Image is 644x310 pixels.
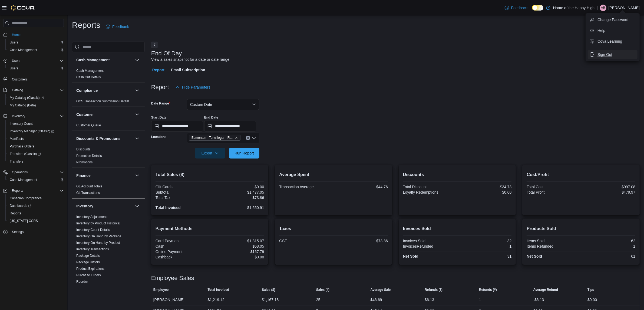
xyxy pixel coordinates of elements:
[134,57,140,63] button: Cash Management
[151,50,182,57] h3: End Of Day
[72,98,145,107] div: Compliance
[8,65,64,72] span: Users
[8,95,46,101] a: My Catalog (Classic)
[5,202,66,210] a: Dashboards
[1,228,66,236] button: Settings
[156,250,209,254] div: Online Payment
[10,159,23,164] span: Transfers
[151,115,167,120] label: Start Date
[76,273,101,277] span: Purchase Orders
[8,203,64,209] span: Dashboards
[5,176,66,184] button: Cash Management
[134,203,140,209] button: Inventory
[10,48,37,52] span: Cash Management
[600,5,606,11] div: Abigail Barrie
[76,267,104,271] span: Product Expirations
[10,40,18,45] span: Users
[10,129,54,133] span: Inventory Manager (Classic)
[10,58,22,64] button: Users
[8,218,40,224] a: [US_STATE] CCRS
[1,169,66,176] button: Operations
[10,122,33,126] span: Inventory Count
[156,190,209,194] div: Subtotal
[10,31,64,38] span: Home
[134,172,140,179] button: Finance
[587,296,597,303] div: $0.00
[151,135,167,139] label: Locations
[403,244,456,248] div: InvoicesRefunded
[76,160,93,164] a: Promotions
[10,187,64,194] span: Reports
[204,121,256,132] input: Press the down key to open a popover containing a calendar.
[76,173,133,178] button: Finance
[8,128,64,134] span: Inventory Manager (Classic)
[211,239,264,243] div: $1,315.07
[8,151,43,157] a: Transfers (Classic)
[1,86,66,94] button: Catalog
[10,144,34,149] span: Purchase Orders
[11,5,35,11] img: Cova
[72,146,145,168] div: Discounts & Promotions
[8,158,25,165] a: Transfers
[5,210,66,217] button: Reports
[8,143,37,150] a: Purchase Orders
[10,204,31,208] span: Dashboards
[76,69,104,73] span: Cash Management
[76,147,91,151] span: Discounts
[597,52,612,57] span: Sign Out
[198,148,222,159] span: Export
[151,57,230,62] div: View a sales snapshot for a date or date range.
[76,184,102,188] span: GL Account Totals
[279,185,332,189] div: Transaction Average
[527,185,580,189] div: Total Cost
[403,185,456,189] div: Total Discount
[403,171,512,178] h2: Discounts
[10,169,30,176] button: Operations
[8,39,20,46] a: Users
[10,113,27,119] button: Inventory
[76,57,110,63] h3: Cash Management
[204,115,218,120] label: End Date
[76,267,104,271] a: Product Expirations
[153,288,169,292] span: Employee
[10,169,64,176] span: Operations
[173,82,213,93] button: Hide Parameters
[156,244,209,248] div: Cash
[76,57,133,63] button: Cash Management
[12,114,25,118] span: Inventory
[8,136,26,142] a: Manifests
[609,5,640,11] p: [PERSON_NAME]
[5,217,66,225] button: [US_STATE] CCRS
[156,171,264,178] h2: Total Sales ($)
[279,239,332,243] div: GST
[182,85,210,90] span: Hide Parameters
[316,288,329,292] span: Sales (#)
[191,135,234,140] span: Edmonton - Terwillegar - Fire & Flower
[211,250,264,254] div: $167.79
[76,173,91,178] h3: Finance
[597,28,605,33] span: Help
[582,244,635,248] div: 1
[76,154,102,158] span: Promotion Details
[187,99,259,110] button: Custom Date
[316,296,321,303] div: 25
[211,196,264,200] div: $73.86
[8,143,64,150] span: Purchase Orders
[151,275,194,281] h3: Employee Sales
[533,296,544,303] div: -$6.13
[211,185,264,189] div: $0.00
[10,196,42,200] span: Canadian Compliance
[151,121,203,132] input: Press the down key to open a popover containing a calendar.
[171,65,205,75] span: Email Subscription
[189,135,240,141] span: Edmonton - Terwillegar - Fire & Flower
[582,185,635,189] div: $997.08
[10,211,21,215] span: Reports
[76,99,130,103] span: OCS Transaction Submission Details
[8,177,39,183] a: Cash Management
[262,288,275,292] span: Sales ($)
[527,244,580,248] div: Items Refunded
[458,239,512,243] div: 32
[207,288,229,292] span: Total Invoiced
[195,148,225,159] button: Export
[8,128,57,134] a: Inventory Manager (Classic)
